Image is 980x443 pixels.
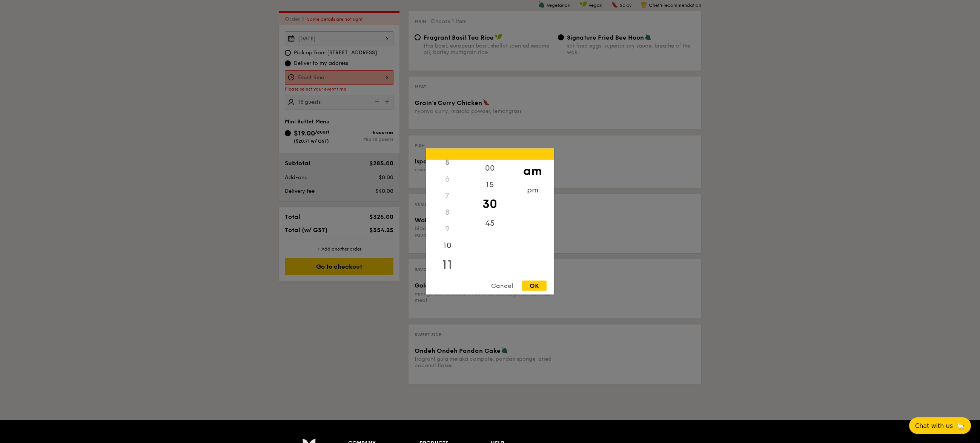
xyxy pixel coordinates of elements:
div: 45 [468,215,511,232]
div: 5 [426,154,468,171]
div: OK [522,281,547,291]
div: 10 [426,237,468,254]
div: 30 [468,193,511,215]
span: Chat with us [915,422,953,429]
div: 11 [426,254,468,276]
button: Chat with us🦙 [909,417,971,434]
div: 6 [426,171,468,188]
div: Cancel [484,281,521,291]
div: pm [511,182,554,198]
span: 🦙 [956,421,965,430]
div: am [511,160,554,182]
div: 9 [426,221,468,237]
div: 8 [426,204,468,221]
div: 7 [426,188,468,204]
div: 15 [468,177,511,193]
div: 00 [468,160,511,177]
